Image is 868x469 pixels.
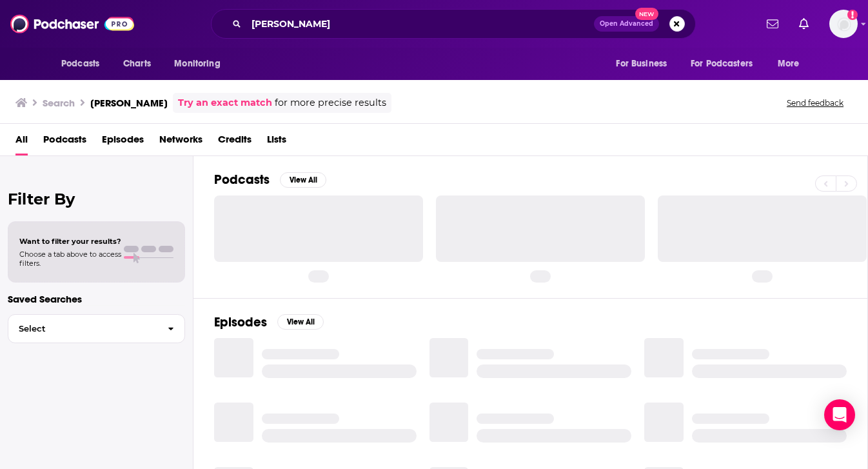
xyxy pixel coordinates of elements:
button: Show profile menu [829,10,858,38]
a: Show notifications dropdown [794,13,814,35]
img: User Profile [829,10,858,38]
img: Podchaser - Follow, Share and Rate Podcasts [10,12,134,36]
span: Select [8,324,157,333]
div: Search podcasts, credits, & more... [211,9,696,39]
span: For Business [616,55,667,73]
a: Credits [218,129,252,155]
a: Show notifications dropdown [762,13,784,35]
span: Podcasts [61,55,99,73]
span: Logged in as ynesbit [829,10,858,38]
span: For Podcasters [691,55,753,73]
a: All [15,129,28,155]
button: Select [8,314,185,343]
p: Saved Searches [8,293,185,305]
span: Want to filter your results? [19,237,121,246]
a: EpisodesView All [214,314,324,330]
button: open menu [769,52,816,76]
h2: Podcasts [214,172,270,188]
button: View All [280,172,326,188]
h2: Filter By [8,190,185,208]
span: Monitoring [174,55,220,73]
a: Networks [159,129,202,155]
span: Choose a tab above to access filters. [19,250,121,268]
span: New [635,8,658,20]
span: Open Advanced [600,21,653,27]
h3: [PERSON_NAME] [90,97,168,109]
button: Send feedback [783,97,847,108]
a: Try an exact match [178,95,272,110]
button: open menu [165,52,237,76]
a: PodcastsView All [214,172,326,188]
a: Podcasts [43,129,86,155]
a: Lists [267,129,286,155]
input: Search podcasts, credits, & more... [246,14,594,34]
span: for more precise results [275,95,386,110]
button: View All [277,314,324,330]
button: open menu [607,52,683,76]
svg: Add a profile image [847,10,858,20]
a: Charts [115,52,159,76]
button: open menu [52,52,116,76]
div: Open Intercom Messenger [824,399,855,430]
span: Charts [123,55,151,73]
h3: Search [43,97,75,109]
button: Open AdvancedNew [594,16,659,32]
a: Episodes [102,129,144,155]
span: More [778,55,800,73]
button: open menu [682,52,771,76]
h2: Episodes [214,314,267,330]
